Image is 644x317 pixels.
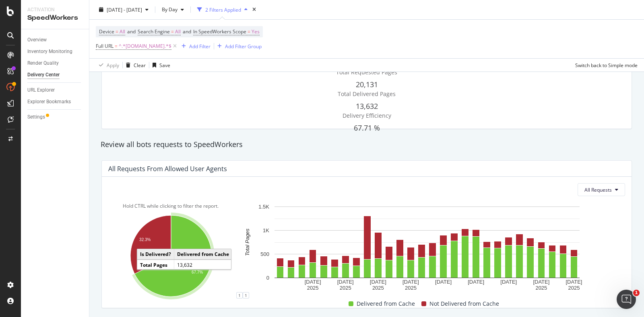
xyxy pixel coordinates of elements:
span: All [175,26,181,37]
div: Save [159,61,170,68]
div: All Requests from Allowed User Agents [108,165,227,173]
div: Clear [134,61,146,68]
span: = [116,28,118,35]
button: 2 Filters Applied [194,3,251,16]
text: 1.5K [258,204,269,210]
button: Save [149,59,170,72]
span: In SpeedWorkers Scope [193,28,246,35]
text: [DATE] [305,279,321,285]
text: [DATE] [402,279,419,285]
div: Inventory Monitoring [27,47,72,56]
div: SpeedWorkers [27,13,83,22]
text: 2025 [405,285,417,291]
div: Overview [27,36,47,44]
text: 32.3% [139,237,151,242]
text: [DATE] [370,279,386,285]
span: Yes [252,26,260,37]
text: 67.7% [192,270,203,274]
span: [DATE] - [DATE] [107,6,142,13]
a: Explorer Bookmarks [27,98,83,106]
button: Switch back to Simple mode [572,59,638,72]
a: Inventory Monitoring [27,47,83,56]
text: [DATE] [337,279,354,285]
text: [DATE] [468,279,484,285]
button: Add Filter Group [214,41,262,51]
span: 1 [633,290,640,296]
a: URL Explorer [27,86,83,94]
div: 2 Filters Applied [205,6,241,13]
div: times [251,6,258,14]
a: Delivery Center [27,71,83,79]
text: 2025 [372,285,384,291]
span: Not Delivered from Cache [429,299,499,309]
text: [DATE] [435,279,452,285]
div: Explorer Bookmarks [27,98,71,106]
div: Add Filter [189,43,211,49]
span: Full URL [96,43,114,49]
text: 1K [263,227,269,233]
text: 500 [260,251,269,257]
span: and [183,28,191,35]
text: [DATE] [566,279,582,285]
a: Overview [27,36,83,44]
text: 2025 [340,285,351,291]
text: 2025 [568,285,580,291]
span: = [248,28,250,35]
div: 1 [236,292,243,299]
span: Device [99,28,114,35]
text: [DATE] [500,279,517,285]
div: Review all bots requests to SpeedWorkers [97,139,637,150]
div: Delivery Center [27,71,60,79]
span: Total Delivered Pages [338,90,396,98]
button: By Day [159,3,187,16]
span: Delivery Efficiency [343,112,391,119]
div: Settings [27,113,45,121]
iframe: Intercom live chat [617,290,636,309]
button: Apply [96,59,119,72]
span: All [120,26,125,37]
button: Add Filter [178,41,211,51]
button: [DATE] - [DATE] [96,3,152,16]
svg: A chart. [108,211,233,301]
div: 1 [243,292,249,299]
span: 67.71 % [354,123,380,133]
span: By Day [159,6,178,13]
span: Total Requested Pages [336,68,397,76]
text: 2025 [535,285,547,291]
span: ^.*[DOMAIN_NAME].*$ [119,41,171,52]
div: Switch back to Simple mode [575,61,638,68]
a: Render Quality [27,59,83,67]
span: All Requests [584,186,612,193]
span: Delivered from Cache [357,299,415,309]
button: Clear [123,59,146,72]
text: 0 [266,275,269,281]
span: 13,632 [356,101,378,111]
button: All Requests [578,183,625,196]
span: = [115,43,118,49]
span: = [171,28,174,35]
a: Settings [27,113,83,121]
text: [DATE] [533,279,549,285]
div: Add Filter Group [225,43,262,49]
span: and [127,28,136,35]
text: Total Pages [244,229,250,256]
div: Activation [27,6,83,13]
svg: A chart. [236,202,617,292]
div: Render Quality [27,59,59,67]
div: Hold CTRL while clicking to filter the report. [108,202,233,209]
div: URL Explorer [27,86,55,94]
span: Search Engine [138,28,170,35]
span: 20,131 [356,80,378,89]
text: 2025 [307,285,319,291]
div: Apply [107,61,119,68]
